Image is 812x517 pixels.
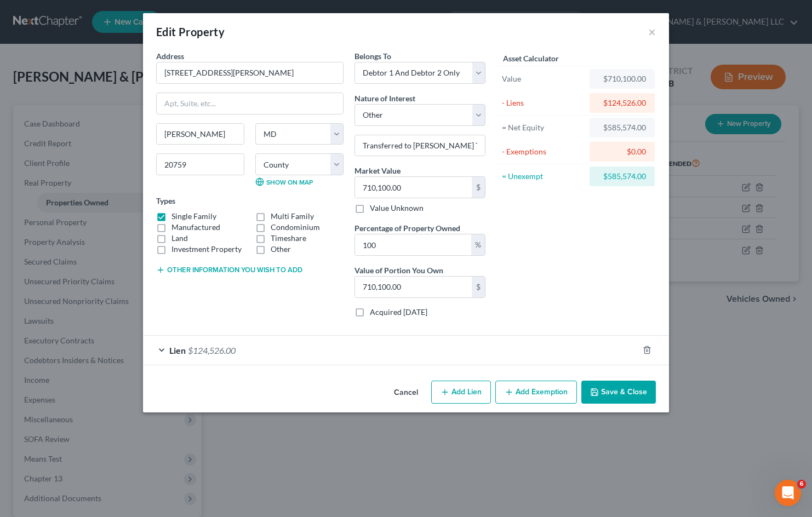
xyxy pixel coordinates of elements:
input: Enter zip... [156,153,244,175]
input: -- [355,135,485,156]
div: $585,574.00 [598,171,646,182]
div: $0.00 [598,146,646,157]
iframe: Intercom live chat [775,480,801,506]
label: Timeshare [271,233,306,244]
div: Edit Property [156,24,225,39]
button: Cancel [385,382,427,404]
label: Investment Property [171,244,242,255]
button: Other information you wish to add [156,266,302,274]
input: Enter address... [157,62,343,83]
div: = Unexempt [502,171,585,182]
label: Manufactured [171,222,220,233]
label: Multi Family [271,211,314,222]
div: $124,526.00 [598,97,646,108]
button: × [648,25,656,38]
div: - Exemptions [502,146,585,157]
label: Land [171,233,188,244]
label: Types [156,195,175,206]
label: Market Value [354,165,401,176]
div: $ [472,277,485,297]
div: % [471,234,485,255]
span: Belongs To [354,51,391,61]
label: Other [271,244,291,255]
label: Asset Calculator [503,53,559,64]
label: Value of Portion You Own [354,265,443,276]
div: = Net Equity [502,122,585,133]
input: 0.00 [355,277,472,297]
span: 6 [797,480,806,489]
label: Value Unknown [370,203,424,214]
label: Nature of Interest [354,93,415,104]
span: Address [156,51,184,61]
input: 0.00 [355,234,471,255]
div: $585,574.00 [598,122,646,133]
label: Single Family [171,211,216,222]
label: Condominium [271,222,320,233]
label: Percentage of Property Owned [354,222,460,234]
label: Acquired [DATE] [370,307,427,318]
button: Add Lien [431,381,491,404]
input: 0.00 [355,177,472,198]
input: Apt, Suite, etc... [157,93,343,114]
div: Value [502,73,585,84]
a: Show on Map [255,177,313,186]
button: Add Exemption [495,381,577,404]
input: Enter city... [157,124,244,145]
span: $124,526.00 [188,345,236,355]
button: Save & Close [581,381,656,404]
div: $ [472,177,485,198]
div: - Liens [502,97,585,108]
div: $710,100.00 [598,73,646,84]
span: Lien [169,345,186,355]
